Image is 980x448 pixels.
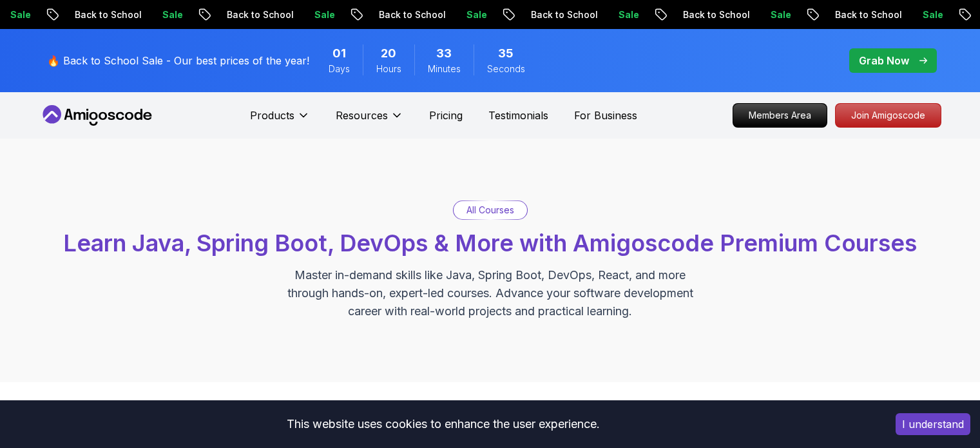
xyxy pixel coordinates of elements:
[216,8,304,21] p: Back to School
[304,8,345,21] p: Sale
[466,204,514,217] p: All Courses
[733,103,827,128] a: Members Area
[329,63,350,75] span: Days
[574,108,637,123] a: For Business
[429,108,463,123] a: Pricing
[760,8,802,21] p: Sale
[336,108,388,123] p: Resources
[10,410,876,438] div: This website uses cookies to enhance the user experience.
[912,8,954,21] p: Sale
[487,63,525,75] span: Seconds
[488,108,548,123] a: Testimonials
[250,108,294,123] p: Products
[436,44,452,63] span: 33 Minutes
[332,44,346,63] span: 1 Days
[521,8,608,21] p: Back to School
[376,63,401,75] span: Hours
[64,8,152,21] p: Back to School
[825,8,912,21] p: Back to School
[859,53,909,68] p: Grab Now
[428,63,461,75] span: Minutes
[896,413,970,435] button: Accept cookies
[369,8,456,21] p: Back to School
[733,104,827,127] p: Members Area
[336,108,403,133] button: Resources
[835,103,941,128] a: Join Amigoscode
[498,44,514,63] span: 35 Seconds
[836,104,941,127] p: Join Amigoscode
[456,8,497,21] p: Sale
[250,108,310,133] button: Products
[381,44,396,63] span: 20 Hours
[673,8,760,21] p: Back to School
[152,8,193,21] p: Sale
[47,53,309,68] p: 🔥 Back to School Sale - Our best prices of the year!
[63,229,917,257] span: Learn Java, Spring Boot, DevOps & More with Amigoscode Premium Courses
[608,8,649,21] p: Sale
[274,266,707,320] p: Master in-demand skills like Java, Spring Boot, DevOps, React, and more through hands-on, expert-...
